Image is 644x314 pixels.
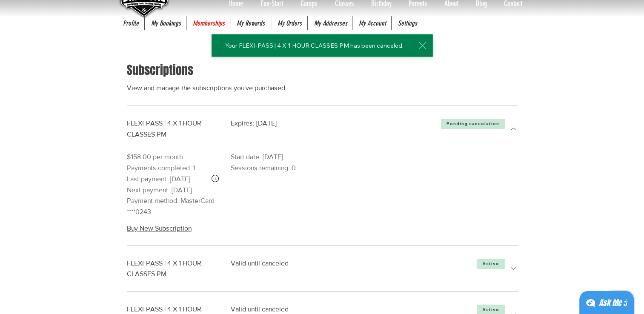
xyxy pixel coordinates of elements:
span: FLEXI-PASS | 4 X 1 HOUR CLASSES PM [127,260,201,278]
h2: Subscriptions [127,62,518,78]
span: Last payment: [DATE] [127,174,210,185]
button: more details [508,118,518,140]
p: My Account [355,16,390,30]
nav: Site [117,16,530,30]
a: My Orders [271,16,307,30]
p: View and manage the subscriptions you've purchased. [127,83,518,93]
span: Your FLEXI-PASS | 4 X 1 HOUR CLASSES PM has been canceled. [225,41,404,50]
p: Settings [394,16,421,30]
span: Sessions remaining: 0 [231,164,296,171]
p: My Rewards [232,16,269,30]
span: Valid until canceled [231,260,289,267]
a: My Rewards [230,16,271,30]
p: Memberships [189,16,229,30]
div: Ask Me ;) [599,297,627,309]
button: Buy New Subscription [127,224,518,233]
span: Payments completed: 1 [127,163,220,174]
a: My Addresses [308,16,352,30]
span: Payment method: MasterCard ****0243 [127,195,220,217]
span: Valid until canceled [231,305,289,313]
span: $158.00 per month [127,151,220,163]
span: Buy New Subscription [127,224,192,233]
a: Memberships [186,16,230,30]
span: Active [482,261,499,267]
span: Start date: [DATE] [231,153,283,160]
span: FLEXI-PASS | 4 X 1 HOUR CLASSES PM [127,120,201,138]
span: Next payment: [DATE] [127,185,220,196]
a: My Account [352,16,391,30]
a: Settings [392,16,422,30]
span: Pending cancelation [447,121,499,127]
button: more details [508,258,518,280]
p: My Orders [273,16,306,30]
span: Active [482,307,499,313]
p: My Addresses [310,16,352,30]
span: Expires: [DATE] [231,120,277,127]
